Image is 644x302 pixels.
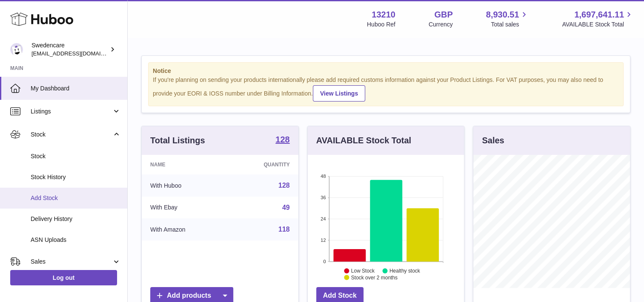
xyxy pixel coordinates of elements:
strong: 13210 [372,9,395,20]
span: ASN Uploads [31,236,121,244]
td: With Huboo [142,174,227,197]
span: Total sales [491,20,529,29]
div: If you're planning on sending your products internationally please add required customs informati... [153,76,619,102]
text: 12 [321,238,326,243]
a: Log out [10,270,117,285]
span: Add Stock [31,194,121,202]
div: Currency [429,20,453,29]
a: View Listings [313,85,365,102]
img: gemma.horsfield@swedencare.co.uk [10,43,23,56]
th: Name [142,155,227,174]
span: Stock [31,131,112,139]
span: 8,930.51 [486,9,519,20]
span: 1,697,641.11 [574,9,624,20]
text: Low Stock [351,268,375,274]
span: AVAILABLE Stock Total [562,20,634,29]
td: With Ebay [142,197,227,219]
div: Swedencare [31,41,108,58]
strong: Notice [153,67,619,75]
a: 128 [278,182,290,189]
text: 36 [321,195,326,200]
span: Stock History [31,173,121,181]
h3: AVAILABLE Stock Total [316,135,411,146]
strong: 128 [275,135,289,144]
span: My Dashboard [31,84,121,93]
a: 1,697,641.11 AVAILABLE Stock Total [562,9,634,29]
text: Stock over 2 months [351,275,398,281]
h3: Sales [482,135,504,146]
text: 48 [321,174,326,179]
span: Delivery History [31,215,121,223]
a: 8,930.51 Total sales [486,9,529,29]
span: Sales [31,258,112,266]
a: 128 [275,135,289,145]
text: 24 [321,216,326,221]
span: Stock [31,152,121,160]
text: 0 [323,259,326,264]
div: Huboo Ref [367,20,395,29]
td: With Amazon [142,218,227,241]
a: 49 [282,204,290,211]
th: Quantity [227,155,298,174]
span: Listings [31,107,112,116]
text: Healthy stock [389,268,421,274]
span: [EMAIL_ADDRESS][DOMAIN_NAME] [31,50,125,57]
strong: GBP [434,9,452,20]
a: 118 [278,226,290,233]
h3: Total Listings [150,135,205,146]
